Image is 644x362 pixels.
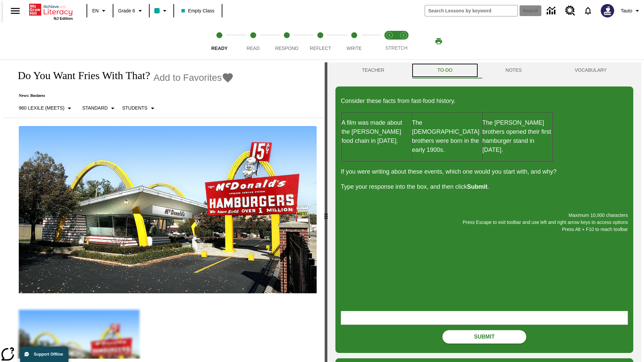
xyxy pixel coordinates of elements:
[327,62,641,362] div: activity
[92,7,99,14] span: EN
[19,126,317,294] img: One of the first McDonald's stores, with the iconic red sign and golden arches.
[153,72,222,83] span: Add to Favorites
[267,23,306,60] button: Respond step 3 of 5
[82,105,108,112] p: Standard
[325,62,327,362] div: Press Enter or Spacebar and then press right and left arrow keys to move the slider
[561,2,579,20] a: Resource Center, Will open in new tab
[579,2,597,19] a: Notifications
[394,23,413,60] button: Stretch Respond step 2 of 2
[301,23,340,60] button: Reflect step 4 of 5
[341,226,628,233] p: Press Alt + F10 to reach toolbar
[11,93,234,98] p: News: Business
[412,118,482,155] p: The [DEMOGRAPHIC_DATA] brothers were born in the early 1900s.
[388,34,390,37] text: 1
[54,16,73,20] span: NJ Edition
[442,330,526,344] button: Submit
[482,118,552,155] p: The [PERSON_NAME] brothers opened their first hamburger stand in [DATE].
[548,62,633,78] button: VOCABULARY
[543,2,561,20] a: Data Center
[402,34,404,37] text: 2
[119,102,159,114] button: Select Student
[153,72,234,83] button: Add to Favorites - Do You Want Fries With That?
[247,46,260,51] span: Read
[335,62,633,78] div: Instructional Panel Tabs
[79,102,119,114] button: Scaffolds, Standard
[341,212,628,219] p: Maximum 10,000 characters
[275,46,298,51] span: Respond
[411,62,479,78] button: TO-DO
[601,4,614,17] img: Avatar
[16,102,76,114] button: Select Lexile, 960 Lexile (Meets)
[233,23,272,60] button: Read step 2 of 5
[211,46,228,51] span: Ready
[19,105,64,112] p: 960 Lexile (Meets)
[428,35,449,47] button: Print
[200,23,239,60] button: Ready step 1 of 5
[621,7,632,14] span: Tauto
[479,62,548,78] button: NOTES
[3,62,325,359] div: reading
[341,97,628,106] p: Consider these facts from fast-food history.
[385,45,408,51] span: STRETCH
[335,23,374,60] button: Write step 5 of 5
[3,5,98,11] body: Maximum 10,000 characters Press Escape to exit toolbar and use left and right arrow keys to acces...
[467,183,487,190] strong: Submit
[341,219,628,226] p: Press Escape to exit toolbar and use left and right arrow keys to access options
[341,167,628,176] p: If you were writing about these events, which one would you start with, and why?
[346,46,362,51] span: Write
[341,182,628,191] p: Type your response into the box, and then click .
[618,5,644,17] button: Profile/Settings
[310,46,331,51] span: Reflect
[20,347,68,362] button: Support Offline
[341,118,411,145] p: A film was made about the [PERSON_NAME] food chain in [DATE].
[122,105,147,112] p: Students
[5,1,25,21] button: Open side menu
[181,7,215,14] span: Empty Class
[380,23,399,60] button: Stretch Read step 1 of 2
[335,62,411,78] button: Teacher
[34,352,63,357] span: Support Offline
[425,5,518,16] input: search field
[118,7,135,14] span: Grade 6
[29,2,73,20] div: Home
[152,5,171,17] button: Class color is teal. Change class color
[11,69,150,82] h1: Do You Want Fries With That?
[597,2,618,19] button: Select a new avatar
[115,5,147,17] button: Grade: Grade 6, Select a grade
[89,5,111,17] button: Language: EN, Select a language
